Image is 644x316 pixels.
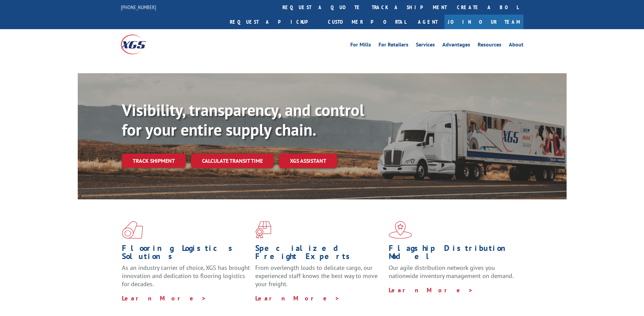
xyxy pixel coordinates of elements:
[255,221,271,239] img: xgs-icon-focused-on-flooring-red
[509,42,523,50] a: About
[389,244,517,264] h1: Flagship Distribution Model
[444,15,523,29] a: Join Our Team
[191,154,274,168] a: Calculate transit time
[255,244,384,264] h1: Specialized Freight Experts
[225,15,323,29] a: Request a pickup
[122,294,206,302] a: Learn More >
[442,42,470,50] a: Advantages
[255,294,340,302] a: Learn More >
[350,42,371,50] a: For Mills
[478,42,501,50] a: Resources
[255,264,384,294] p: From overlength loads to delicate cargo, our experienced staff knows the best way to move your fr...
[389,221,412,239] img: xgs-icon-flagship-distribution-model-red
[122,244,250,264] h1: Flooring Logistics Solutions
[411,15,444,29] a: Agent
[389,264,514,280] span: Our agile distribution network gives you nationwide inventory management on demand.
[379,42,408,50] a: For Retailers
[122,99,364,140] b: Visibility, transparency, and control for your entire supply chain.
[122,154,186,168] a: Track shipment
[122,264,250,288] span: As an industry carrier of choice, XGS has brought innovation and dedication to flooring logistics...
[389,286,473,294] a: Learn More >
[121,4,156,11] a: [PHONE_NUMBER]
[122,221,143,239] img: xgs-icon-total-supply-chain-intelligence-red
[323,15,411,29] a: Customer Portal
[416,42,435,50] a: Services
[279,154,337,168] a: XGS ASSISTANT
